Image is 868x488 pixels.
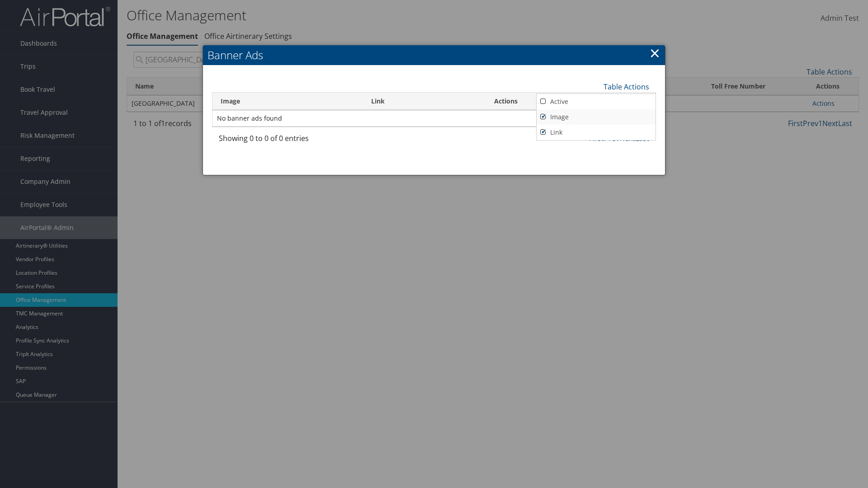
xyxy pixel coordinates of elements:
a: Last [635,133,649,143]
div: Showing 0 to 0 of 0 entries [219,133,316,148]
a: Active [537,94,656,109]
th: Actions [486,93,656,110]
a: × [650,44,660,62]
a: Table Actions [604,82,649,92]
a: First [589,133,604,143]
th: Image: activate to sort column ascending [212,93,363,110]
a: Link [537,125,656,140]
th: Link: activate to sort column ascending [363,93,486,110]
h2: Banner Ads [203,45,665,65]
a: Prev [604,133,619,143]
a: Next [619,133,635,143]
a: Image [537,109,656,125]
td: No banner ads found [212,110,656,127]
